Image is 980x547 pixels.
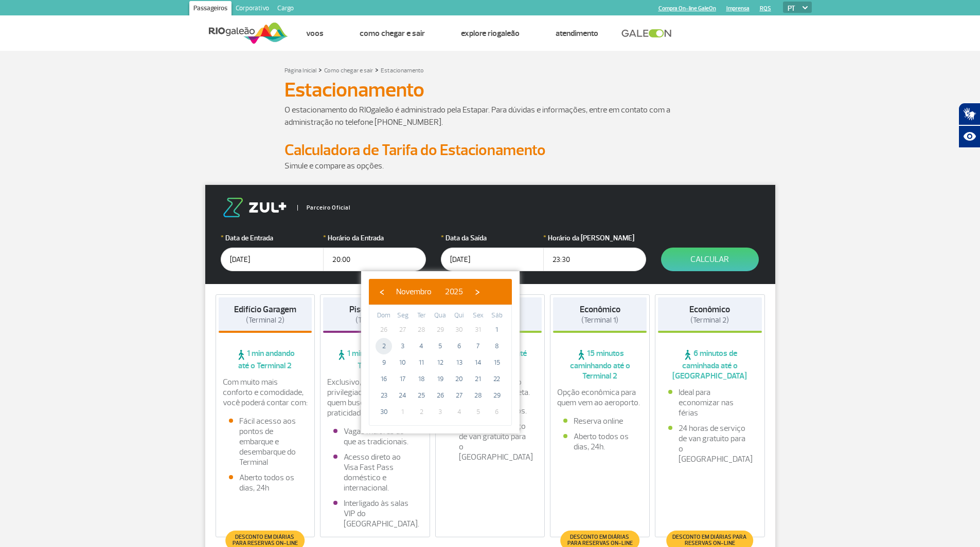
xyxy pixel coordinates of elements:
[580,304,620,315] strong: Econômico
[333,452,417,493] li: Acesso direto ao Visa Fast Pass doméstico e internacional.
[690,315,729,325] span: (Terminal 2)
[489,387,505,404] span: 29
[219,348,312,371] span: 1 min andando até o Terminal 2
[318,64,322,76] a: >
[376,387,392,404] span: 23
[451,354,468,371] span: 13
[432,354,449,371] span: 12
[470,322,486,338] span: 31
[563,431,636,452] li: Aberto todos os dias, 24h.
[412,310,431,322] th: weekday
[234,304,296,315] strong: Edifício Garagem
[395,322,411,338] span: 27
[438,284,470,299] button: 2025
[958,103,980,125] button: Abrir tradutor de língua de sinais.
[489,371,505,387] span: 22
[229,473,302,493] li: Aberto todos os dias, 24h
[324,67,373,74] a: Como chegar e sair
[413,371,430,387] span: 18
[284,81,696,99] h1: Estacionamento
[395,338,411,354] span: 3
[658,5,716,12] a: Compra On-line GaleOn
[374,285,485,295] bs-datepicker-navigation-view: ​ ​ ​
[469,310,488,322] th: weekday
[221,198,289,217] img: logo-zul.png
[374,284,389,299] span: ‹
[489,338,505,354] span: 8
[381,67,424,74] a: Estacionamento
[413,404,430,420] span: 2
[451,322,468,338] span: 30
[395,371,411,387] span: 17
[394,310,413,322] th: weekday
[451,338,468,354] span: 6
[355,315,394,325] span: (Terminal 2)
[413,322,430,338] span: 28
[221,248,324,271] input: dd/mm/aaaa
[432,387,449,404] span: 26
[323,233,426,243] label: Horário da Entrada
[189,1,231,17] a: Passageiros
[395,404,411,420] span: 1
[361,271,520,433] bs-datepicker-container: calendar
[451,404,468,420] span: 4
[450,310,469,322] th: weekday
[470,387,486,404] span: 28
[556,28,598,39] a: Atendimento
[661,248,759,271] button: Calcular
[671,534,748,546] span: Desconto em diárias para reservas on-line
[376,354,392,371] span: 9
[376,371,392,387] span: 16
[333,498,417,529] li: Interligado às salas VIP do [GEOGRAPHIC_DATA].
[470,371,486,387] span: 21
[413,387,430,404] span: 25
[451,371,468,387] span: 20
[958,103,980,148] div: Plugin de acessibilidade da Hand Talk.
[441,233,544,243] label: Data da Saída
[375,310,394,322] th: weekday
[323,248,426,271] input: hh:mm
[231,1,273,17] a: Corporativo
[431,310,450,322] th: weekday
[375,64,379,76] a: >
[284,141,696,160] h2: Calculadora de Tarifa do Estacionamento
[557,387,643,408] p: Opção econômica para quem vem ao aeroporto.
[376,322,392,338] span: 26
[668,387,752,418] li: Ideal para economizar nas férias
[223,377,308,408] p: Com muito mais conforto e comodidade, você poderá contar com:
[221,233,324,243] label: Data de Entrada
[231,534,299,546] span: Desconto em diárias para reservas on-line
[451,387,468,404] span: 27
[449,421,532,462] li: 24 horas de serviço de van gratuito para o [GEOGRAPHIC_DATA]
[273,1,298,17] a: Cargo
[487,310,506,322] th: weekday
[668,423,752,464] li: 24 horas de serviço de van gratuito para o [GEOGRAPHIC_DATA]
[229,416,302,467] li: Fácil acesso aos pontos de embarque e desembarque do Terminal
[432,371,449,387] span: 19
[658,348,762,381] span: 6 minutos de caminhada até o [GEOGRAPHIC_DATA]
[284,104,696,128] p: O estacionamento do RIOgaleão é administrado pela Estapar. Para dúvidas e informações, entre em c...
[470,338,486,354] span: 7
[360,28,425,39] a: Como chegar e sair
[349,304,400,315] strong: Piso Premium
[395,354,411,371] span: 10
[333,426,417,447] li: Vagas maiores do que as tradicionais.
[461,28,520,39] a: Explore RIOgaleão
[306,28,324,39] a: Voos
[543,248,646,271] input: hh:mm
[553,348,647,381] span: 15 minutos caminhando até o Terminal 2
[565,534,634,546] span: Desconto em diárias para reservas on-line
[432,404,449,420] span: 3
[489,354,505,371] span: 15
[563,416,636,426] li: Reserva online
[581,315,618,325] span: (Terminal 1)
[396,287,432,297] span: Novembro
[327,377,423,418] p: Exclusivo, com localização privilegiada e ideal para quem busca conforto e praticidade.
[470,404,486,420] span: 5
[445,287,463,297] span: 2025
[726,5,750,12] a: Imprensa
[432,322,449,338] span: 29
[284,160,696,172] p: Simule e compare as opções.
[470,284,485,299] button: ›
